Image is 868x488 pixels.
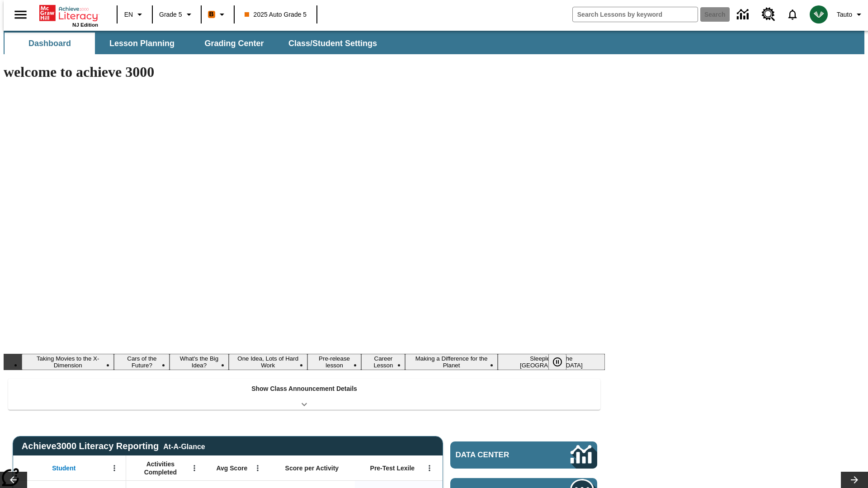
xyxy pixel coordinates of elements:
button: Slide 5 Pre-release lesson [307,354,361,370]
h1: welcome to achieve 3000 [4,64,605,80]
button: Slide 6 Career Lesson [361,354,405,370]
img: avatar image [810,5,828,23]
button: Open Menu [251,461,264,475]
span: Achieve3000 Literacy Reporting [22,441,205,451]
span: Grade 5 [159,10,182,19]
button: Slide 8 Sleepless in the Animal Kingdom [498,354,605,370]
span: Score per Activity [285,464,339,472]
button: Slide 3 What's the Big Idea? [170,354,228,370]
a: Data Center [450,441,597,469]
button: Open Menu [188,461,201,475]
button: Lesson Planning [97,33,187,54]
button: Open side menu [7,1,34,28]
a: Resource Center, Will open in new tab [756,2,781,27]
a: Notifications [781,3,804,26]
button: Select a new avatar [804,3,833,26]
span: 2025 Auto Grade 5 [245,10,307,19]
div: At-A-Glance [163,441,205,451]
div: Show Class Announcement Details [8,379,600,410]
button: Class/Student Settings [281,33,384,54]
span: Activities Completed [131,460,190,476]
button: Profile/Settings [833,6,868,23]
button: Grading Center [189,33,279,54]
button: Open Menu [423,461,436,475]
div: Home [39,3,98,28]
button: Grade: Grade 5, Select a grade [156,6,198,23]
button: Lesson carousel, Next [841,472,868,488]
a: Home [39,4,98,22]
p: Show Class Announcement Details [251,384,357,394]
span: Tauto [837,10,852,19]
button: Open Menu [108,461,121,475]
span: Data Center [456,450,540,460]
button: Dashboard [5,33,95,54]
button: Slide 4 One Idea, Lots of Hard Work [229,354,307,370]
span: B [209,9,214,20]
span: EN [124,10,133,19]
button: Slide 2 Cars of the Future? [114,354,170,370]
span: Pre-Test Lexile [370,464,415,472]
div: Pause [548,354,576,370]
button: Pause [548,354,566,370]
div: SubNavbar [4,33,385,54]
a: Data Center [731,2,756,27]
input: search field [573,7,698,22]
button: Slide 7 Making a Difference for the Planet [405,354,497,370]
button: Language: EN, Select a language [120,6,149,23]
div: SubNavbar [4,31,864,54]
button: Slide 1 Taking Movies to the X-Dimension [22,354,114,370]
button: Boost Class color is orange. Change class color [204,6,231,23]
span: Student [52,464,75,472]
span: NJ Edition [72,22,98,28]
span: Avg Score [216,464,247,472]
